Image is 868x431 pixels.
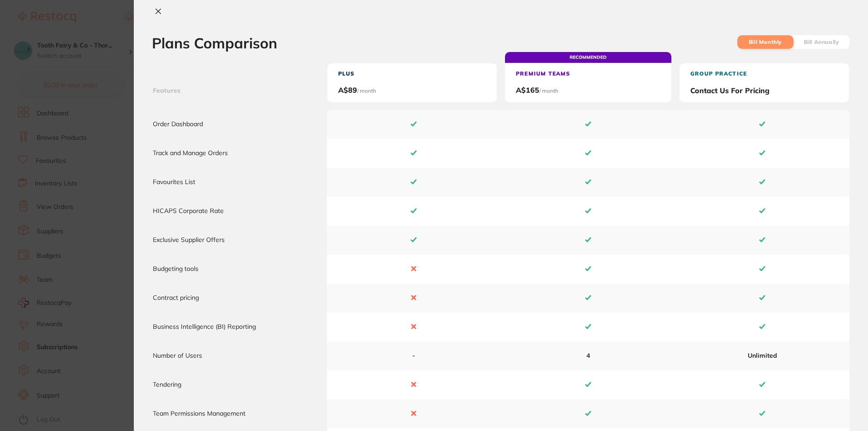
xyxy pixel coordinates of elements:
[28,296,36,303] button: Gif picker
[43,296,50,303] button: Upload attachment
[152,284,327,313] td: Contract pricing
[152,341,327,370] td: Number of Users
[586,351,590,360] span: 4
[152,139,327,168] td: Track and Manage Orders
[8,277,173,293] textarea: Message…
[338,71,355,77] h4: Plus
[412,351,415,360] span: -
[804,39,840,45] label: Bill Annually
[40,57,166,75] div: Hello, where can I add the credit card details on here please?
[539,87,558,94] span: / month
[338,86,376,95] p: A$ 89
[505,52,671,63] span: RECOMMENDED
[159,4,175,20] div: Close
[152,313,327,341] td: Business Intelligence (BI) Reporting
[690,71,747,77] h4: GROUP PRACTICE
[152,399,327,428] td: Team Permissions Management
[152,255,327,284] td: Budgeting tools
[748,351,777,360] span: Unlimited
[152,168,327,197] td: Favourites List
[44,9,76,15] h1: Operator
[152,110,327,139] td: Order Dashboard
[357,87,376,94] span: / month
[26,5,40,19] img: Profile image for Operator
[749,39,782,45] label: Bill Monthly
[152,35,277,52] h1: Plans Comparison
[690,86,769,95] p: Contact Us For Pricing
[152,63,327,110] th: Features
[6,4,23,21] button: go back
[155,293,170,307] button: Send a message…
[142,4,159,21] button: Home
[152,370,327,399] td: Tendering
[516,71,571,77] h4: Premium Teams
[152,197,327,226] td: HICAPS Corporate Rate
[7,52,174,91] div: Kathryn says…
[33,52,174,81] div: Hello, where can I add the credit card details on here please?
[516,86,558,95] p: A$ 165
[152,226,327,255] td: Exclusive Supplier Offers
[14,296,21,303] button: Emoji picker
